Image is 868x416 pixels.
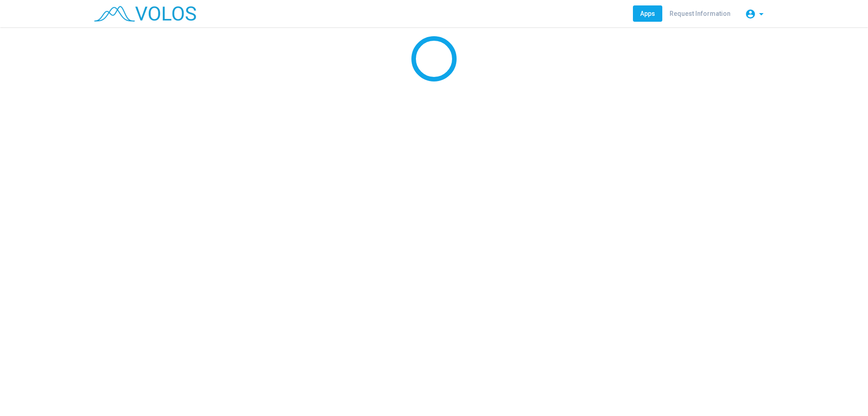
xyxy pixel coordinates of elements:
mat-icon: account_circle [745,9,756,19]
a: Apps [633,5,662,22]
a: Request Information [662,5,738,22]
span: Apps [640,10,655,17]
span: Request Information [670,10,731,17]
mat-icon: arrow_drop_down [756,9,767,19]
